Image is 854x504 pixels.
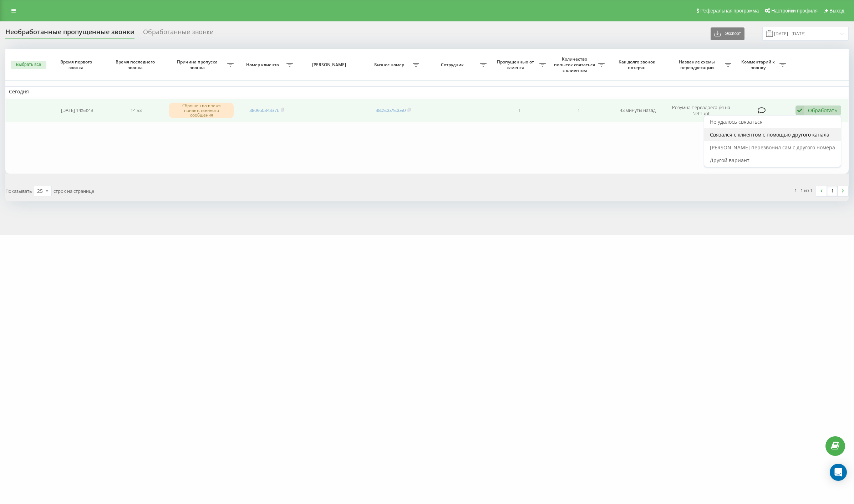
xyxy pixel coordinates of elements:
[710,118,763,125] span: Не удалось связаться
[5,86,849,97] td: Сегодня
[490,99,549,122] td: 1
[710,131,829,138] span: Связался с клиентом с помощью другого канала
[667,99,735,122] td: Розумна переадресація на Nethunt
[107,99,166,122] td: 14:53
[367,62,413,68] span: Бизнес номер
[303,62,357,68] span: [PERSON_NAME]
[808,107,837,114] div: Обработать
[710,157,749,164] span: Другой вариант
[671,59,725,70] span: Название схемы переадресации
[614,59,661,70] span: Как долго звонок потерян
[771,8,818,14] span: Настройки профиля
[11,61,46,69] button: Выбрать все
[47,99,106,122] td: [DATE] 14:53:48
[827,186,838,196] a: 1
[700,8,759,14] span: Реферальная программа
[37,187,43,195] div: 25
[376,107,406,113] a: 380506750650
[143,28,214,39] div: Обработанные звонки
[169,59,227,70] span: Причина пропуска звонка
[426,62,480,68] span: Сотрудник
[608,99,667,122] td: 43 минуты назад
[113,59,159,70] span: Время последнего звонка
[830,464,847,481] div: Open Intercom Messenger
[54,188,94,194] span: строк на странице
[5,188,32,194] span: Показывать
[738,59,780,70] span: Комментарий к звонку
[5,28,134,39] div: Необработанные пропущенные звонки
[711,27,744,40] button: Экспорт
[494,59,539,70] span: Пропущенных от клиента
[169,103,234,118] div: Сброшен во время приветственного сообщения
[553,56,598,73] span: Количество попыток связаться с клиентом
[241,62,286,68] span: Номер клиента
[549,99,608,122] td: 1
[794,187,813,194] div: 1 - 1 из 1
[249,107,279,113] a: 380960843376
[829,8,844,14] span: Выход
[710,144,835,151] span: [PERSON_NAME] перезвонил сам с другого номера
[54,59,100,70] span: Время первого звонка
